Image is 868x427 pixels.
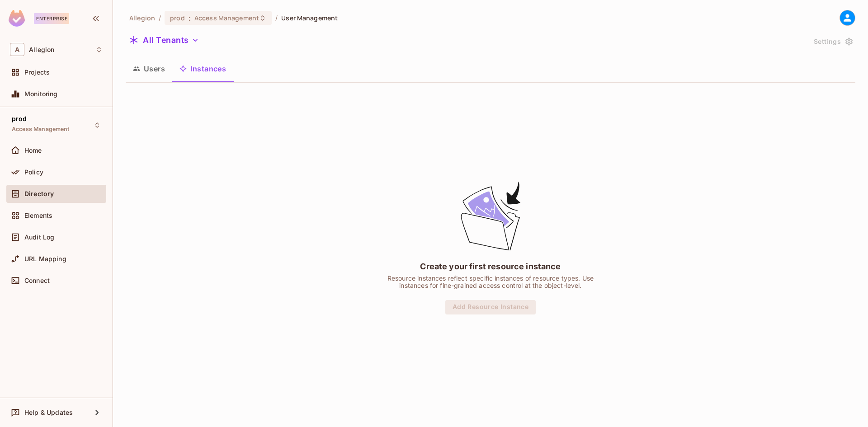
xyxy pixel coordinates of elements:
[24,190,54,197] span: Directory
[377,275,604,289] div: Resource instances reflect specific instances of resource types. Use instances for fine-grained a...
[445,300,536,314] button: Add Resource Instance
[29,46,54,53] span: Workspace: Allegion
[281,14,338,22] span: User Management
[24,90,58,98] span: Monitoring
[24,169,43,176] span: Policy
[172,57,233,80] button: Instances
[10,43,24,56] span: A
[24,409,73,416] span: Help & Updates
[12,115,27,122] span: prod
[159,14,161,22] li: /
[188,14,191,22] span: :
[24,234,54,241] span: Audit Log
[24,277,50,284] span: Connect
[34,13,69,24] div: Enterprise
[194,14,259,22] span: Access Management
[24,147,42,154] span: Home
[24,255,66,263] span: URL Mapping
[129,14,155,22] span: the active workspace
[24,69,50,76] span: Projects
[126,33,203,47] button: All Tenants
[275,14,278,22] li: /
[810,34,855,49] button: Settings
[24,212,52,219] span: Elements
[9,10,25,27] img: SReyMgAAAABJRU5ErkJggg==
[420,261,561,272] div: Create your first resource instance
[170,14,185,22] span: prod
[126,57,172,80] button: Users
[12,126,70,133] span: Access Management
